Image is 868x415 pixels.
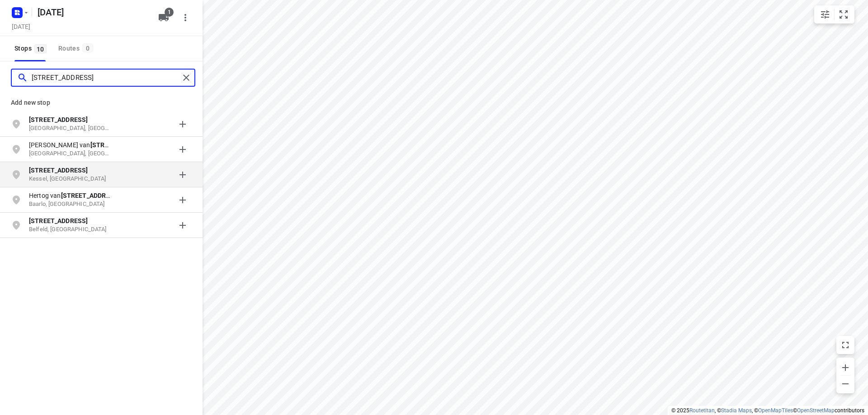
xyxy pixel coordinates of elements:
[29,217,88,224] b: [STREET_ADDRESS]
[82,43,93,52] span: 0
[835,5,853,23] button: Fit zoom
[29,200,112,209] p: Baarlo, [GEOGRAPHIC_DATA]
[29,124,112,133] p: [GEOGRAPHIC_DATA], [GEOGRAPHIC_DATA]
[58,43,96,54] div: Routes
[14,43,49,54] span: Stops
[816,5,834,23] button: Map settings
[34,5,151,19] h5: Rename
[29,116,88,123] b: [STREET_ADDRESS]
[8,21,34,32] h5: Project date
[61,192,120,199] b: [STREET_ADDRESS]
[758,407,793,414] a: OpenMapTiles
[29,140,112,149] p: [PERSON_NAME] van
[29,167,88,174] b: [STREET_ADDRESS]
[32,71,179,85] input: Add or search stops
[689,407,715,414] a: Routetitan
[90,141,149,149] b: [STREET_ADDRESS]
[814,5,854,23] div: small contained button group
[29,175,112,183] p: Kessel, [GEOGRAPHIC_DATA]
[29,191,112,200] p: Hertog van
[29,149,112,158] p: [GEOGRAPHIC_DATA], [GEOGRAPHIC_DATA]
[11,97,192,108] p: Add new stop
[155,9,173,27] button: 1
[721,407,752,414] a: Stadia Maps
[671,407,864,414] li: © 2025 , © , © © contributors
[797,407,835,414] a: OpenStreetMap
[29,225,112,234] p: Belfeld, [GEOGRAPHIC_DATA]
[34,44,47,53] span: 10
[176,9,194,27] button: More
[165,8,174,17] span: 1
